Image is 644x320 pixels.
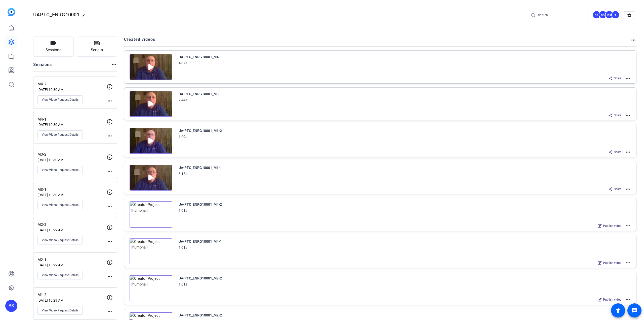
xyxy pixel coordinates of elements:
span: Sessions [46,47,61,53]
div: 1:01s [179,244,187,251]
ngx-avatar: Tim Marietta [611,11,620,19]
mat-icon: more_horiz [111,62,117,68]
mat-icon: settings [624,12,634,19]
span: Share [614,187,621,191]
ngx-avatar: Brandon Simmons [605,11,614,19]
span: Publish video [603,261,621,265]
img: Creator Project Thumbnail [130,128,172,154]
p: [DATE] 10:29 AM [37,228,107,232]
button: View Video Request Details [37,201,83,209]
p: [DATE] 10:30 AM [37,193,107,197]
mat-icon: more_horiz [625,112,631,118]
p: [DATE] 10:29 AM [37,263,107,267]
mat-icon: more_horiz [107,98,113,104]
span: Scripts [91,47,103,53]
mat-icon: more_horiz [107,168,113,174]
span: View Video Request Details [42,308,78,312]
p: M2-1 [37,257,107,263]
p: M3-2 [37,152,107,157]
p: M3-1 [37,187,107,193]
button: View Video Request Details [37,306,83,315]
span: View Video Request Details [42,98,78,102]
div: T [611,11,620,19]
mat-icon: more_horiz [625,75,631,81]
p: M4-1 [37,117,107,122]
span: Share [614,113,621,117]
mat-icon: accessibility [615,307,621,313]
div: BS [605,11,613,19]
mat-icon: more_horiz [625,260,631,266]
button: Sessions [33,37,74,57]
p: [DATE] 10:30 AM [37,158,107,162]
mat-icon: more_horiz [107,133,113,139]
p: [DATE] 10:30 AM [37,88,107,92]
ngx-avatar: Brian Sly [599,11,608,19]
div: 1:09s [179,134,187,140]
div: 1:01s [179,281,187,287]
p: M1-2 [37,292,107,298]
span: View Video Request Details [42,133,78,137]
button: View Video Request Details [37,236,83,244]
h2: Created videos [124,37,631,46]
span: View Video Request Details [42,273,78,277]
mat-icon: more_horiz [107,203,113,209]
div: 4:37s [179,60,187,66]
span: UAPTC_ENRG10001 [33,12,79,18]
img: Creator Project Thumbnail [130,201,172,228]
mat-icon: more_horiz [625,149,631,155]
p: M2-2 [37,222,107,228]
button: Scripts [77,37,117,57]
div: 2:44s [179,97,187,103]
input: Search [538,12,583,18]
img: Creator Project Thumbnail [130,238,172,265]
div: UA-PTC_ENRG10001_M1-2 [179,128,222,134]
button: View Video Request Details [37,95,83,104]
div: UA-PTC_ENRG10001_M1-1 [179,165,222,171]
div: 1:01s [179,207,187,214]
div: UA-PTC_ENRG10001_M4-1 [179,54,222,60]
img: Creator Project Thumbnail [130,275,172,301]
div: BS [592,11,601,19]
div: UA-PTC_ENRG10001_M3-1 [179,91,222,97]
img: Creator Project Thumbnail [130,91,172,117]
span: View Video Request Details [42,203,78,207]
p: [DATE] 10:29 AM [37,298,107,302]
div: UA-PTC_ENRG10001_M4-1 [179,238,222,244]
img: Creator Project Thumbnail [130,165,172,191]
button: View Video Request Details [37,271,83,279]
img: Creator Project Thumbnail [130,54,172,80]
button: View Video Request Details [37,130,83,139]
h2: Sessions [33,62,52,71]
img: blue-gradient.svg [8,8,15,16]
div: UA-PTC_ENRG10001_M2-2 [179,312,222,318]
div: BS [5,300,17,312]
mat-icon: more_horiz [107,273,113,279]
button: View Video Request Details [37,166,83,174]
span: Share [614,150,621,154]
p: M4-2 [37,81,107,87]
span: Publish video [603,298,621,302]
mat-icon: more_horiz [625,186,631,192]
ngx-avatar: Bradley Spinsby [592,11,601,19]
mat-icon: more_horiz [107,238,113,244]
mat-icon: message [631,307,637,313]
div: UA-PTC_ENRG10001_M4-2 [179,201,222,207]
mat-icon: more_horiz [625,223,631,229]
div: BS [599,11,607,19]
div: 3:15s [179,171,187,177]
span: Share [614,76,621,80]
mat-icon: more_horiz [630,37,636,43]
p: [DATE] 10:30 AM [37,123,107,127]
mat-icon: edit [82,13,88,19]
mat-icon: more_horiz [107,309,113,315]
span: View Video Request Details [42,168,78,172]
span: Publish video [603,224,621,228]
span: View Video Request Details [42,238,78,242]
div: UA-PTC_ENRG10001_M3-2 [179,275,222,281]
mat-icon: more_horiz [625,297,631,303]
